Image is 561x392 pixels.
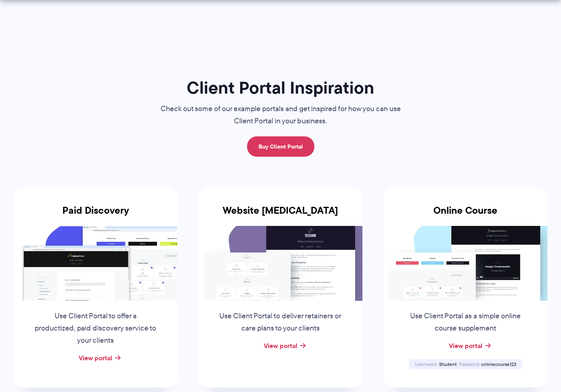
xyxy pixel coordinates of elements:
span: onlinecourse123 [481,361,516,368]
p: Check out some of our example portals and get inspired for how you can use Client Portal in your ... [144,103,417,127]
a: Buy Client Portal [247,136,314,157]
p: Use Client Portal to offer a productized, paid discovery service to your clients [33,310,157,347]
a: View portal [449,341,482,350]
span: Password [459,361,480,368]
p: Use Client Portal to deliver retainers or care plans to your clients [219,310,342,335]
span: Student [439,361,457,368]
h3: Paid Discovery [13,205,177,226]
a: View portal [264,341,297,350]
a: View portal [79,353,112,363]
h3: Online Course [384,205,548,226]
h3: Website [MEDICAL_DATA] [199,205,362,226]
span: Username [415,361,438,368]
p: Use Client Portal as a simple online course supplement [404,310,528,335]
h1: Client Portal Inspiration [144,77,417,99]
